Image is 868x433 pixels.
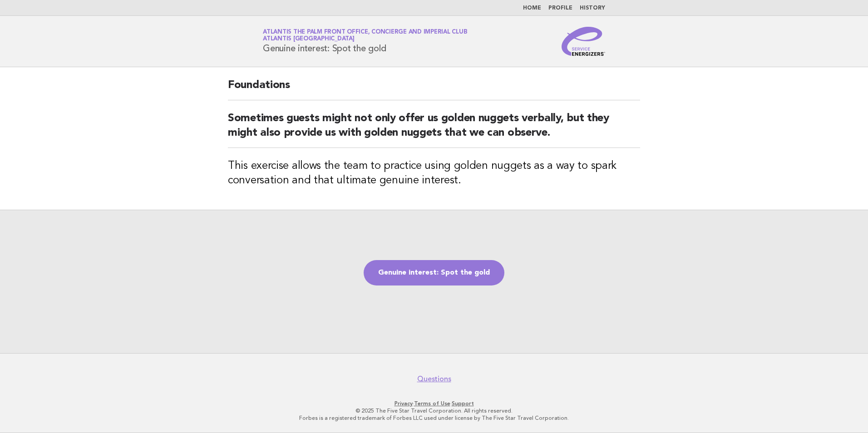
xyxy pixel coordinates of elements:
[395,400,413,407] a: Privacy
[414,400,450,407] a: Terms of Use
[228,78,640,100] h2: Foundations
[548,5,572,11] a: Profile
[156,407,712,414] p: © 2025 The Five Star Travel Corporation. All rights reserved.
[263,30,467,53] h1: Genuine interest: Spot the gold
[417,374,451,384] a: Questions
[580,5,605,11] a: History
[523,5,541,11] a: Home
[452,400,474,407] a: Support
[228,159,640,188] h3: This exercise allows the team to practice using golden nuggets as a way to spark conversation and...
[156,400,712,407] p: · ·
[228,111,640,148] h2: Sometimes guests might not only offer us golden nuggets verbally, but they might also provide us ...
[562,27,605,56] img: Service Energizers
[263,29,467,42] a: Atlantis The Palm Front Office, Concierge and Imperial ClubAtlantis [GEOGRAPHIC_DATA]
[364,260,504,285] a: Genuine interest: Spot the gold
[263,36,355,42] span: Atlantis [GEOGRAPHIC_DATA]
[156,414,712,422] p: Forbes is a registered trademark of Forbes LLC used under license by The Five Star Travel Corpora...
